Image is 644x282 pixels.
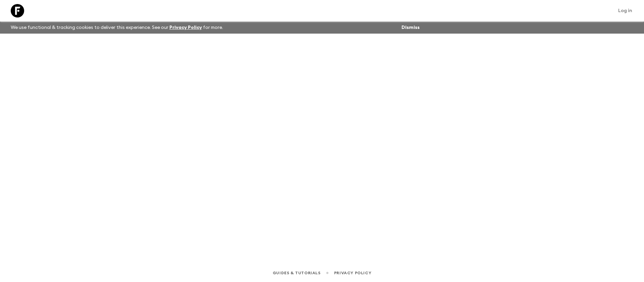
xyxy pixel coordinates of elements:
p: We use functional & tracking cookies to deliver this experience. See our for more. [8,22,226,34]
a: Guides & Tutorials [273,269,321,277]
button: Dismiss [400,23,421,32]
a: Log in [614,6,636,15]
a: Privacy Policy [169,25,202,30]
a: Privacy Policy [334,269,371,277]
